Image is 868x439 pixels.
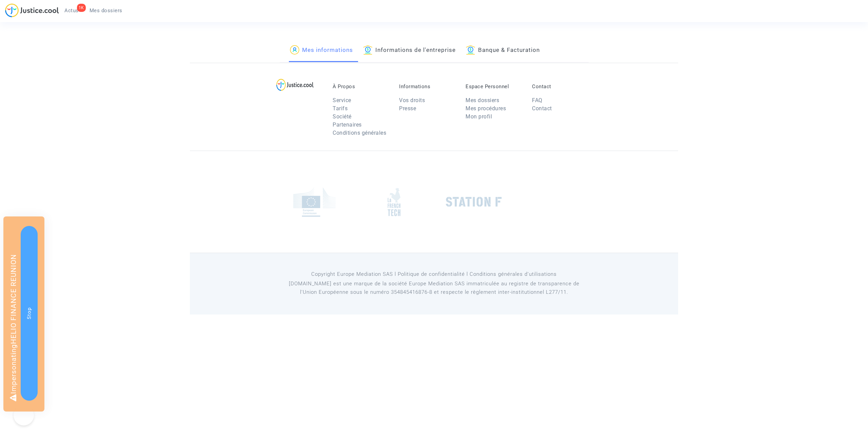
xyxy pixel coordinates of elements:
[466,39,540,62] a: Banque & Facturation
[388,188,400,216] img: french_tech.png
[466,113,492,120] a: Mon profil
[333,130,386,136] a: Conditions générales
[5,3,59,17] img: jc-logo.svg
[466,105,506,112] a: Mes procédures
[399,97,425,103] a: Vos droits
[466,83,522,90] p: Espace Personnel
[532,83,588,90] p: Contact
[290,39,353,62] a: Mes informations
[59,5,84,16] a: 1KActus
[363,45,373,55] img: icon-banque.svg
[26,307,32,319] span: Stop
[14,405,34,425] iframe: Help Scout Beacon - Open
[293,187,336,217] img: europe_commision.png
[446,197,502,207] img: stationf.png
[466,97,499,103] a: Mes dossiers
[77,4,86,12] div: 1K
[3,216,44,412] div: Impersonating
[333,83,389,90] p: À Propos
[64,7,79,14] span: Actus
[333,105,348,112] a: Tarifs
[280,280,589,297] p: [DOMAIN_NAME] est une marque de la société Europe Mediation SAS immatriculée au registre de tr...
[90,7,122,14] span: Mes dossiers
[280,270,589,279] p: Copyright Europe Mediation SAS l Politique de confidentialité l Conditions générales d’utilisa...
[399,105,416,112] a: Presse
[532,97,542,103] a: FAQ
[333,121,362,128] a: Partenaires
[363,39,456,62] a: Informations de l'entreprise
[466,45,475,55] img: icon-banque.svg
[333,97,351,103] a: Service
[333,113,352,120] a: Société
[290,45,299,55] img: icon-passager.svg
[532,105,552,112] a: Contact
[84,5,128,16] a: Mes dossiers
[399,83,455,90] p: Informations
[276,79,314,91] img: logo-lg.svg
[21,226,38,401] button: Stop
